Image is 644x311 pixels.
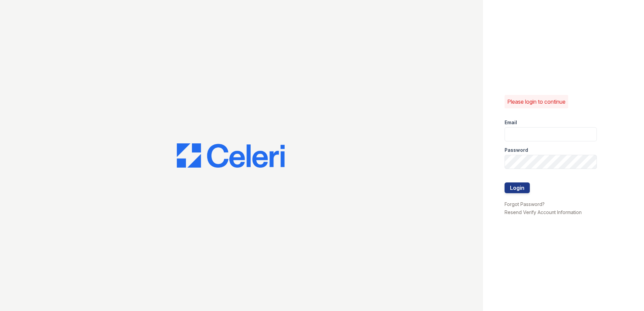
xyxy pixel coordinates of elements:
p: Please login to continue [507,98,566,106]
img: CE_Logo_Blue-a8612792a0a2168367f1c8372b55b34899dd931a85d93a1a3d3e32e68fde9ad4.png [177,143,285,168]
a: Forgot Password? [505,201,545,207]
label: Email [505,119,517,126]
button: Login [505,182,530,193]
label: Password [505,147,528,153]
a: Resend Verify Account Information [505,209,582,215]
